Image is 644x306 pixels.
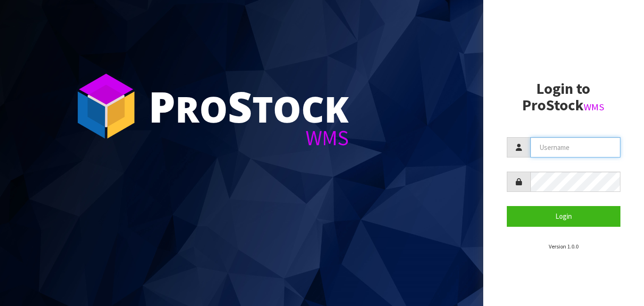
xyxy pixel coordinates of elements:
span: S [228,77,252,135]
img: ProStock Cube [71,71,141,141]
div: ro tock [149,85,349,127]
div: WMS [149,127,349,149]
input: Username [530,137,621,157]
small: WMS [584,101,604,113]
span: P [149,77,175,135]
h2: Login to ProStock [507,81,621,114]
small: Version 1.0.0 [549,243,578,250]
button: Login [507,206,621,226]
